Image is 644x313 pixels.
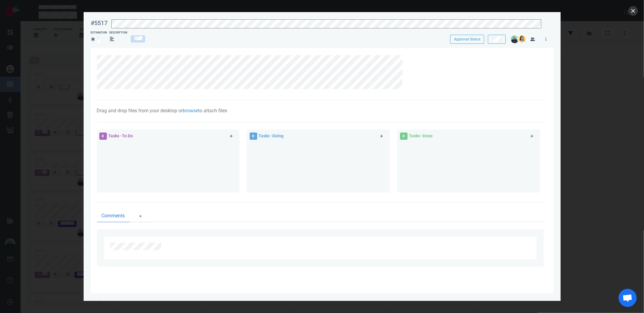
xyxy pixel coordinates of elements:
span: 0 [99,133,107,140]
span: to attach files [198,108,227,113]
span: Drag and drop files from your desktop or [97,108,183,113]
button: close [628,6,638,16]
img: 26 [518,35,526,43]
div: #5517 [91,19,108,27]
span: 0 [400,133,408,140]
img: 26 [511,35,519,43]
div: Estimation [91,31,107,35]
span: 0 [250,133,257,140]
div: Description [110,31,127,35]
span: Tasks - Doing [259,133,284,138]
span: Comments [102,212,125,219]
span: Tasks - To Do [108,133,133,138]
button: Approval Status [450,35,484,44]
div: Ouvrir le chat [619,289,637,307]
a: browse [183,108,198,113]
span: Tasks - Done [409,133,433,138]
